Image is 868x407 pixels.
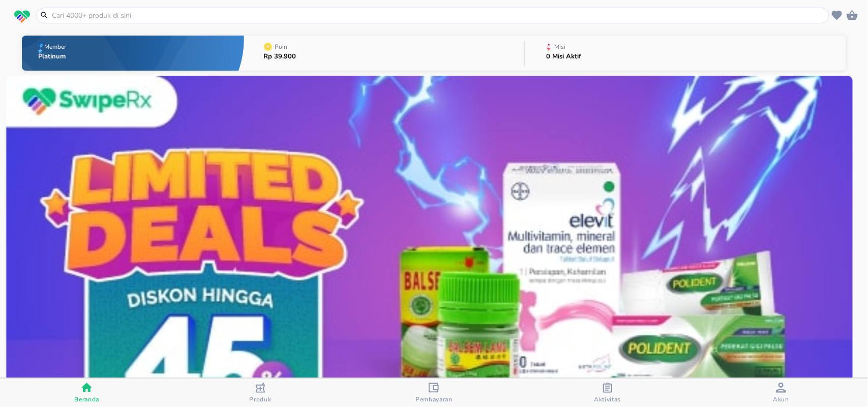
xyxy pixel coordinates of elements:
[415,395,453,403] span: Pembayaran
[14,10,30,23] img: logo_swiperx_s.bd005f3b.svg
[521,379,694,407] button: Aktivitas
[51,10,827,21] input: Cari 4000+ produk di sini
[244,33,524,73] button: PoinRp 39.900
[695,379,868,407] button: Akun
[554,44,565,50] p: Misi
[22,33,245,73] button: MemberPlatinum
[546,53,581,60] p: 0 Misi Aktif
[173,379,347,407] button: Produk
[773,395,789,403] span: Akun
[525,33,846,73] button: Misi0 Misi Aktif
[275,44,287,50] p: Poin
[347,379,521,407] button: Pembayaran
[250,395,272,403] span: Produk
[38,53,68,60] p: Platinum
[74,395,99,403] span: Beranda
[263,53,296,60] p: Rp 39.900
[44,44,66,50] p: Member
[594,395,621,403] span: Aktivitas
